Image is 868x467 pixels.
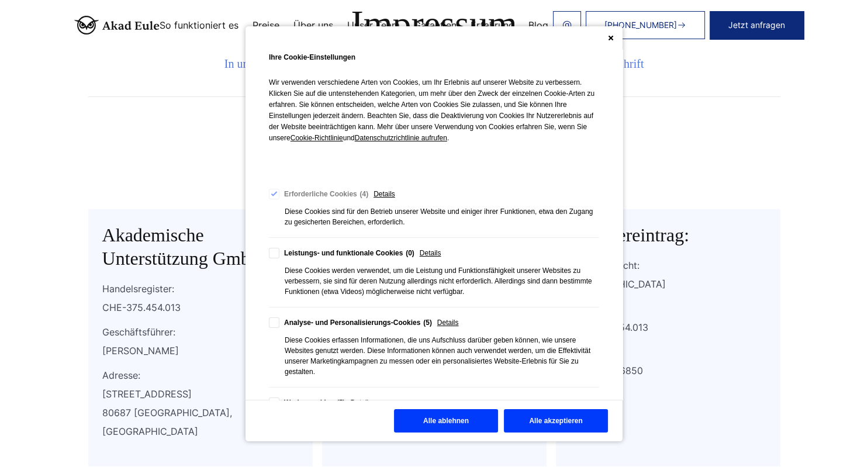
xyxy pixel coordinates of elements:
[284,189,368,199] div: Erforderliche Cookies
[437,317,459,328] span: Details
[337,397,345,408] div: 5
[504,409,608,433] button: Alle akzeptieren
[284,317,432,328] div: Analyse- und Personalisierungs-Cookies
[355,134,447,142] span: Datenschutzrichtlinie aufrufen
[269,77,599,161] p: Wir verwenden verschiedene Arten von Cookies, um Ihr Erlebnis auf unserer Website zu verbessern. ...
[351,397,372,408] span: Details
[285,265,599,297] div: Diese Cookies werden verwendet, um die Leistung und Funktionsfähigkeit unserer Websites zu verbes...
[245,26,623,441] div: Cookie Consent Preferences
[359,189,368,199] div: 4
[285,335,599,377] div: Diese Cookies erfassen Informationen, die uns Aufschluss darüber geben können, wie unsere Website...
[608,35,614,41] button: Close
[394,409,498,433] button: Alle ablehnen
[284,248,414,258] div: Leistungs- und funktionale Cookies
[420,248,441,258] span: Details
[406,248,414,258] div: 0
[291,134,343,142] span: Cookie-Richtlinie
[423,317,432,328] div: 5
[285,206,599,227] div: Diese Cookies sind für den Betrieb unserer Website und einiger ihrer Funktionen, etwa den Zugang ...
[374,189,395,199] span: Details
[269,50,599,65] h2: Ihre Cookie-Einstellungen
[284,397,345,408] div: Werbe-cookies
